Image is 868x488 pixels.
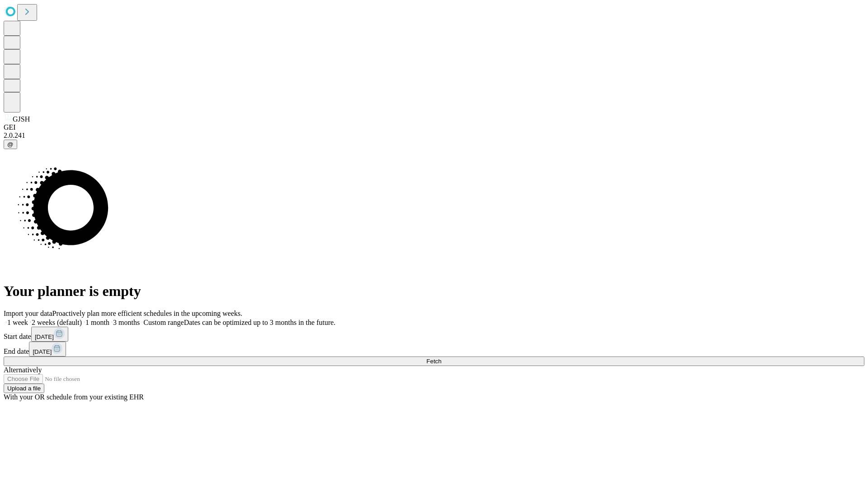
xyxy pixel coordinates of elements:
span: Proactively plan more efficient schedules in the upcoming weeks. [52,310,242,317]
span: 3 months [113,319,140,326]
div: GEI [4,123,864,131]
button: Upload a file [4,384,44,393]
span: Custom range [143,319,184,326]
span: With your OR schedule from your existing EHR [4,393,144,401]
span: Fetch [426,358,441,365]
span: 1 month [85,319,109,326]
button: [DATE] [31,327,68,342]
span: [DATE] [35,333,54,340]
span: Import your data [4,310,52,317]
span: 1 week [7,319,28,326]
div: 2.0.241 [4,131,864,140]
h1: Your planner is empty [4,283,864,300]
span: GJSH [13,115,30,123]
span: 2 weeks (default) [32,319,82,326]
span: Alternatively [4,366,42,374]
span: Dates can be optimized up to 3 months in the future. [184,319,335,326]
span: @ [7,141,14,148]
button: [DATE] [29,342,66,357]
span: [DATE] [33,348,52,355]
div: Start date [4,327,864,342]
div: End date [4,342,864,357]
button: Fetch [4,357,864,366]
button: @ [4,140,17,149]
